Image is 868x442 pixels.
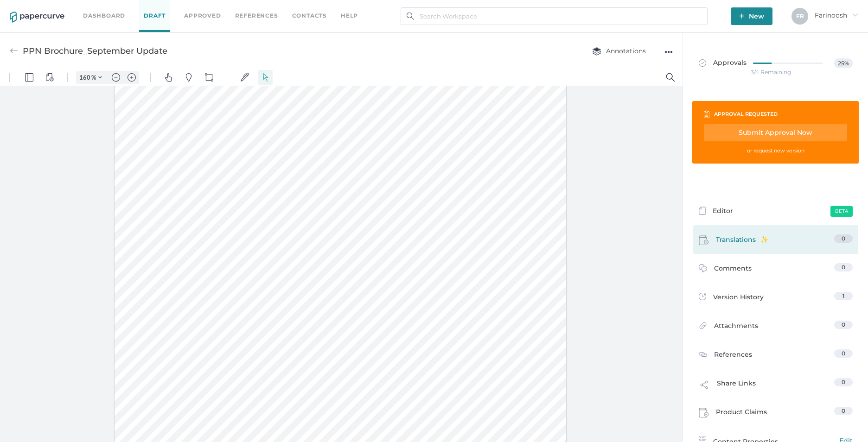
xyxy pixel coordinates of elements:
img: default-sign.svg [241,4,249,13]
span: 0 [842,407,845,414]
button: Zoom Controls [93,2,108,15]
img: attachments-icon.0dd0e375.svg [699,322,707,332]
div: PPN Brochure_September Update [23,42,167,60]
div: Submit Approval Now [704,124,847,141]
img: shapes-icon.svg [205,4,213,13]
span: 1 [842,292,844,299]
span: Share Links [717,378,756,396]
button: Pan [161,1,176,16]
img: default-viewcontrols.svg [45,4,54,13]
button: Search [663,1,678,16]
i: arrow_right [852,12,858,18]
a: Approved [184,11,221,21]
img: search.bf03fe8b.svg [407,13,414,20]
img: approved-grey.341b8de9.svg [699,59,706,67]
button: Zoom out [108,2,123,15]
button: Shapes [202,1,217,16]
button: Signatures [237,1,252,16]
span: 0 [842,379,845,385]
img: versions-icon.ee5af6b0.svg [699,293,706,302]
span: Beta [830,206,853,217]
img: claims-icon.71597b81.svg [699,408,709,418]
img: comment-icon.4fbda5a2.svg [699,264,707,275]
button: Panel [22,1,37,16]
div: help [341,11,358,21]
img: back-arrow-grey.72011ae3.svg [10,47,18,55]
div: approval requested [714,109,778,119]
span: Version History [713,292,764,305]
span: % [91,5,96,12]
img: default-pan.svg [164,4,172,13]
a: Version History1 [699,292,853,305]
span: Approvals [699,58,747,69]
span: 25% [834,58,852,68]
button: Annotations [583,42,655,60]
span: Comments [714,263,752,278]
a: Translations0 [699,234,853,248]
a: References [235,11,278,21]
span: F R [796,13,804,19]
a: Dashboard [83,11,125,21]
a: Comments0 [699,263,853,278]
img: default-pin.svg [185,4,193,13]
span: Attachments [714,321,758,335]
a: Approvals25% [693,49,858,85]
img: share-link-icon.af96a55c.svg [699,379,710,393]
span: 0 [842,350,845,357]
div: ●●● [664,45,673,58]
span: 0 [842,321,845,328]
span: Product Claims [716,407,767,421]
a: Attachments0 [699,321,853,335]
img: default-select.svg [261,4,269,13]
img: default-leftsidepanel.svg [25,4,33,13]
button: Select [258,1,273,16]
img: default-plus.svg [128,4,136,13]
span: Annotations [592,47,646,55]
span: 0 [842,264,845,271]
button: Pins [181,1,196,16]
button: Zoom in [124,2,139,15]
img: template-icon-grey.e69f4ded.svg [699,207,706,215]
a: Contacts [292,11,327,21]
a: EditorBeta [699,206,853,218]
span: Editor [713,206,733,218]
a: Product Claims0 [699,407,853,421]
span: References [714,349,752,361]
button: View Controls [42,1,57,16]
img: default-magnifying-glass.svg [666,4,675,13]
img: claims-icon.71597b81.svg [699,235,709,246]
img: papercurve-logo-colour.7244d18c.svg [10,12,64,23]
img: default-minus.svg [112,4,120,13]
span: New [739,7,764,25]
img: clipboard-icon-white.67177333.svg [704,110,709,118]
div: or request new version [704,145,847,156]
a: Share Links0 [699,378,853,396]
img: chevron.svg [98,6,102,10]
span: Translations [716,234,768,248]
button: New [731,7,772,25]
input: Set zoom [77,4,91,13]
a: References0 [699,349,853,361]
span: Farinoosh [815,11,858,19]
input: Search Workspace [401,7,708,25]
img: reference-icon.cd0ee6a9.svg [699,350,707,359]
span: 0 [842,235,845,242]
img: plus-white.e19ec114.svg [739,13,744,19]
img: annotation-layers.cc6d0e6b.svg [592,47,601,56]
